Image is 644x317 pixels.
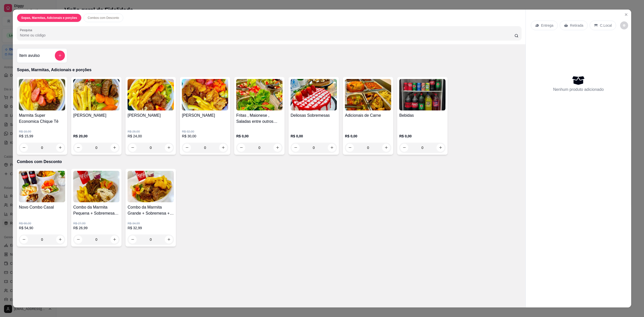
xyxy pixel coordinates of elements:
[73,225,119,230] p: R$ 26,99
[236,79,283,110] img: product-image
[19,134,65,139] p: R$ 15,99
[182,79,228,110] img: product-image
[19,221,65,225] p: R$ 66,00
[19,171,65,202] img: product-image
[291,112,337,118] h4: Deliosas Sobremesas
[399,134,446,139] p: R$ 0,00
[622,11,630,19] button: Close
[128,79,174,110] img: product-image
[182,112,228,118] h4: [PERSON_NAME]
[128,112,174,118] h4: [PERSON_NAME]
[21,16,77,20] p: Sopas, Marmitas, Adicionais e porções
[73,171,119,202] img: product-image
[128,221,174,225] p: R$ 34,99
[399,79,446,110] img: product-image
[73,204,119,216] h4: Combo da Marmita Pequena + Sobremesa + Refri Lata
[345,112,391,118] h4: Adicionais de Carne
[291,134,337,139] p: R$ 0,00
[17,67,521,73] p: Sopas, Marmitas, Adicionais e porções
[128,204,174,216] h4: Combo da Marmita Grande + Sobremesa + Refri Lata
[399,112,446,118] h4: Bebidas
[20,28,34,32] label: Pesquisa
[182,134,228,139] p: R$ 30,00
[553,87,604,93] p: Nenhum produto adicionado
[19,112,65,125] h4: Marmita Super Economica Chique Tê
[73,134,119,139] p: R$ 20,00
[17,159,521,165] p: Combos com Desconto
[55,51,65,61] button: add-separate-item
[236,112,283,125] h4: Fritas , Maionese , Saladas entre outros…
[73,112,119,118] h4: [PERSON_NAME]
[88,16,119,20] p: Combos com Desconto
[20,33,514,38] input: Pesquisa
[128,171,174,202] img: product-image
[19,225,65,230] p: R$ 54,90
[236,134,283,139] p: R$ 0,00
[620,21,628,29] button: decrease-product-quantity
[128,225,174,230] p: R$ 32,99
[570,23,583,28] p: Retirada
[19,53,40,59] h4: Item avulso
[541,23,553,28] p: Entrega
[73,79,119,110] img: product-image
[291,79,337,110] img: product-image
[73,221,119,225] p: R$ 27,99
[345,134,391,139] p: R$ 0,00
[19,204,65,210] h4: Novo Combo Casal
[182,130,228,134] p: R$ 32,00
[345,79,391,110] img: product-image
[600,23,612,28] p: C.Local
[19,130,65,134] p: R$ 16,99
[128,134,174,139] p: R$ 24,00
[128,130,174,134] p: R$ 26,00
[19,79,65,110] img: product-image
